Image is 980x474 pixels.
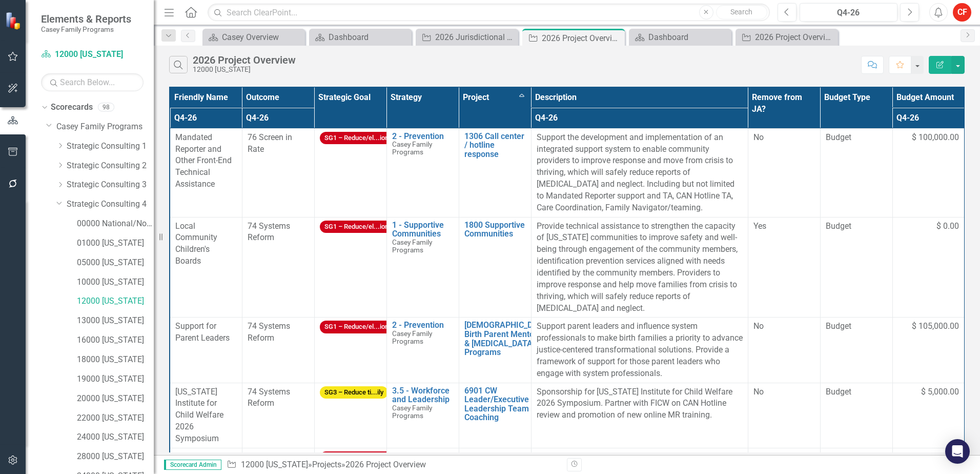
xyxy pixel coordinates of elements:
[936,451,959,463] span: $ 0.00
[175,321,230,343] span: Support for Parent Leaders
[248,221,290,243] span: 74 Systems Reform
[170,128,242,217] td: Double-Click to Edit
[314,318,386,383] td: Double-Click to Edit
[320,451,393,464] span: SG1 – Reduce/el...ion
[77,276,154,288] a: 10000 [US_STATE]
[77,354,154,366] a: 18000 [US_STATE]
[386,217,459,318] td: Double-Click to Edit Right Click for Context Menu
[755,31,835,44] div: 2026 Project Overview
[312,460,341,469] a: Projects
[459,128,531,217] td: Double-Click to Edit Right Click for Context Menu
[98,103,114,112] div: 98
[820,128,892,217] td: Double-Click to Edit
[227,459,559,471] div: » »
[241,460,308,469] a: 12000 [US_STATE]
[753,221,766,231] span: Yes
[320,221,393,233] span: SG1 – Reduce/el...ion
[392,451,454,461] a: 10 - Innovations
[77,295,154,307] a: 12000 [US_STATE]
[77,334,154,346] a: 16000 [US_STATE]
[386,128,459,217] td: Double-Click to Edit Right Click for Context Menu
[753,452,766,462] span: Yes
[164,460,221,470] span: Scorecard Admin
[435,31,516,44] div: 2026 Jurisdictional Projects Assessment
[730,8,752,16] span: Search
[537,132,743,214] p: Support the development and implementation of an integrated support system to enable community pr...
[459,217,531,318] td: Double-Click to Edit Right Click for Context Menu
[892,128,965,217] td: Double-Click to Edit
[67,179,154,191] a: Strategic Consulting 3
[748,217,820,318] td: Double-Click to Edit
[738,31,835,44] a: 2026 Project Overview
[912,132,959,144] span: $ 100,000.00
[320,321,393,333] span: SG1 – Reduce/el...ion
[953,3,971,22] button: CF
[892,217,965,318] td: Double-Click to Edit
[826,132,887,144] span: Budget
[459,318,531,383] td: Double-Click to Edit Right Click for Context Menu
[826,451,887,463] span: Budget
[392,404,432,420] span: Casey Family Programs
[803,7,894,19] div: Q4-26
[542,32,622,45] div: 2026 Project Overview
[51,102,93,113] a: Scorecards
[314,383,386,448] td: Double-Click to Edit
[392,140,432,156] span: Casey Family Programs
[193,54,296,66] div: 2026 Project Overview
[248,321,290,343] span: 74 Systems Reform
[248,132,292,154] span: 76 Screen in Rate
[464,386,529,422] a: 6901 CW Leader/Executive Leadership Team Coaching
[892,383,965,448] td: Double-Click to Edit
[459,383,531,448] td: Double-Click to Edit Right Click for Context Menu
[537,386,743,422] p: Sponsorship for [US_STATE] Institute for Child Welfare 2026 Symposium. Partner with FICW on CAN H...
[892,318,965,383] td: Double-Click to Edit
[748,128,820,217] td: Double-Click to Edit
[67,141,154,152] a: Strategic Consulting 1
[77,431,154,443] a: 24000 [US_STATE]
[77,412,154,424] a: 22000 [US_STATE]
[170,217,242,318] td: Double-Click to Edit
[748,318,820,383] td: Double-Click to Edit
[314,217,386,318] td: Double-Click to Edit
[67,160,154,172] a: Strategic Consulting 2
[392,329,432,345] span: Casey Family Programs
[464,321,550,357] a: [DEMOGRAPHIC_DATA] Birth Parent Mentoring & [MEDICAL_DATA] Programs
[912,321,959,332] span: $ 105,000.00
[248,387,290,408] span: 74 Systems Reform
[648,31,729,44] div: Dashboard
[537,221,743,314] p: Provide technical assistance to strengthen the capacity of [US_STATE] communities to improve safe...
[41,25,131,33] small: Casey Family Programs
[921,386,959,398] span: $ 5,000.00
[67,199,154,210] a: Strategic Consulting 4
[56,121,154,133] a: Casey Family Programs
[753,387,764,397] span: No
[242,383,314,448] td: Double-Click to Edit
[531,128,748,217] td: Double-Click to Edit
[242,318,314,383] td: Double-Click to Edit
[392,221,454,239] a: 1 - Supportive Communities
[329,31,409,44] div: Dashboard
[77,218,154,230] a: 00000 National/No Jurisdiction (SC4)
[320,386,388,399] span: SG3 – Reduce ti...ily
[826,386,887,398] span: Budget
[175,387,223,443] span: [US_STATE] Institute for Child Welfare 2026 Symposium
[170,383,242,448] td: Double-Click to Edit
[248,452,292,462] span: 73 Outreach
[392,238,432,254] span: Casey Family Programs
[345,460,426,469] div: 2026 Project Overview
[418,31,516,44] a: 2026 Jurisdictional Projects Assessment
[320,132,393,145] span: SG1 – Reduce/el...ion
[753,321,764,331] span: No
[826,321,887,332] span: Budget
[242,217,314,318] td: Double-Click to Edit
[312,31,409,44] a: Dashboard
[175,221,217,266] span: Local Community Children's Boards
[242,128,314,217] td: Double-Click to Edit
[77,373,154,385] a: 19000 [US_STATE]
[77,238,154,249] a: 01000 [US_STATE]
[77,257,154,269] a: 05000 [US_STATE]
[77,393,154,405] a: 20000 [US_STATE]
[531,383,748,448] td: Double-Click to Edit
[392,386,454,404] a: 3.5 - Workforce and Leadership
